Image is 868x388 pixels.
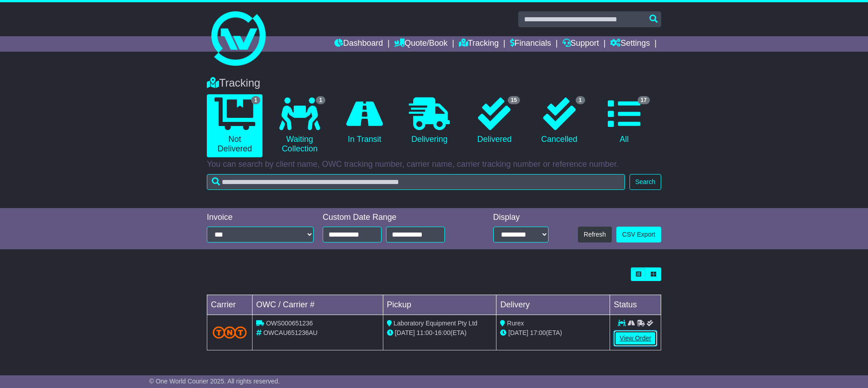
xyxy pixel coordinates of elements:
[493,213,548,223] div: Display
[610,36,650,52] a: Settings
[578,227,612,242] button: Refresh
[434,329,450,336] span: 16:00
[383,295,496,315] td: Pickup
[387,328,493,338] div: - (ETA)
[207,94,262,157] a: 1 Not Delivered
[496,295,610,315] td: Delivery
[272,94,327,157] a: 1 Waiting Collection
[576,96,585,104] span: 1
[251,96,261,104] span: 1
[213,326,247,339] img: TNT_Domestic.png
[266,320,313,327] span: OWS000651236
[507,320,524,327] span: Rurex
[616,227,661,242] a: CSV Export
[149,378,280,385] span: © One World Courier 2025. All rights reserved.
[337,94,392,148] a: In Transit
[610,295,661,315] td: Status
[202,77,666,90] div: Tracking
[394,36,448,52] a: Quote/Book
[316,96,325,104] span: 1
[630,174,661,190] button: Search
[395,329,415,336] span: [DATE]
[459,36,499,52] a: Tracking
[207,213,314,223] div: Invoice
[323,213,468,223] div: Custom Date Range
[500,328,606,338] div: (ETA)
[467,94,522,148] a: 15 Delivered
[508,329,528,336] span: [DATE]
[207,295,253,315] td: Carrier
[207,160,661,170] p: You can search by client name, OWC tracking number, carrier name, carrier tracking number or refe...
[596,94,652,148] a: 17 All
[510,36,551,52] a: Financials
[334,36,383,52] a: Dashboard
[417,329,433,336] span: 11:00
[638,96,650,104] span: 17
[531,94,587,148] a: 1 Cancelled
[401,94,457,148] a: Delivering
[263,329,318,336] span: OWCAU651236AU
[508,96,520,104] span: 15
[530,329,546,336] span: 17:00
[253,295,383,315] td: OWC / Carrier #
[614,330,657,346] a: View Order
[394,320,477,327] span: Laboratory Equipment Pty Ltd
[563,36,599,52] a: Support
